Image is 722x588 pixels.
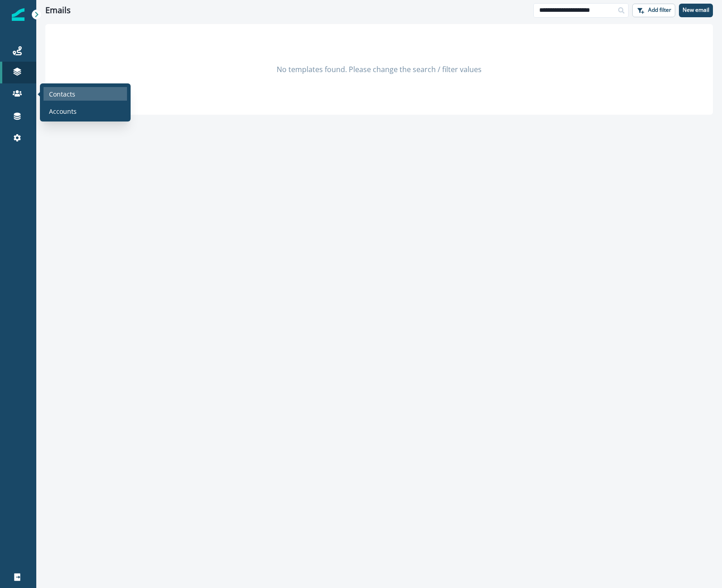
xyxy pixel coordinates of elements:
[49,107,77,116] p: Accounts
[45,5,71,15] h1: Emails
[12,8,24,21] img: Inflection
[679,4,713,17] button: New email
[45,24,713,115] div: No templates found. Please change the search / filter values
[648,7,671,13] p: Add filter
[683,7,709,13] p: New email
[44,87,127,101] a: Contacts
[632,4,675,17] button: Add filter
[44,104,127,118] a: Accounts
[49,89,75,99] p: Contacts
